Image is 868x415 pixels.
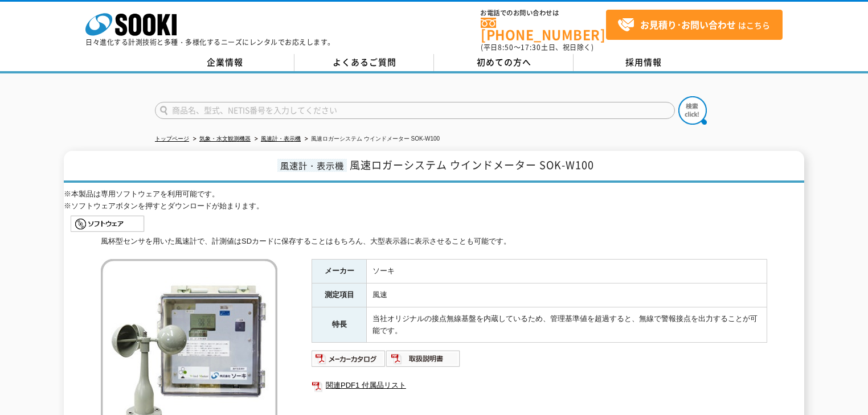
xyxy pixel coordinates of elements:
[434,54,574,71] a: 初めての方へ
[71,215,145,233] img: sidemenu_btn_software_pc.gif
[367,307,767,343] td: 当社オリジナルの接点無線基盤を内蔵しているため、管理基準値を超過すると、無線で警報接点を出力することが可能です。
[199,135,251,142] a: 気象・水文観測機器
[302,133,440,145] li: 風速ロガーシステム ウインドメーター SOK-W100
[477,56,531,68] span: 初めての方へ
[312,283,367,307] th: 測定項目
[617,17,770,34] span: はこちら
[155,135,189,142] a: トップページ
[155,102,675,119] input: 商品名、型式、NETIS番号を入力してください
[312,350,386,368] img: メーカーカタログ
[261,135,301,142] a: 風速計・表示機
[521,42,541,52] span: 17:30
[85,39,335,46] p: 日々進化する計測技術と多種・多様化するニーズにレンタルでお応えします。
[640,18,736,31] strong: お見積り･お問い合わせ
[350,157,594,172] span: 風速ロガーシステム ウインドメーター SOK-W100
[678,96,707,125] img: btn_search.png
[367,283,767,307] td: 風速
[498,42,514,52] span: 8:50
[294,54,434,71] a: よくあるご質問
[64,188,804,200] p: ※本製品は専用ソフトウェアを利用可能です。
[386,350,461,368] img: 取扱説明書
[481,10,606,17] span: お電話でのお問い合わせは
[312,358,386,366] a: メーカーカタログ
[367,260,767,283] td: ソーキ
[481,18,606,41] a: [PHONE_NUMBER]
[101,236,767,248] div: 風杯型センサを用いた風速計で、計測値はSDカードに保存することはもちろん、大型表示器に表示させることも可能です。
[277,159,347,172] span: 風速計・表示機
[386,358,461,366] a: 取扱説明書
[64,200,804,212] p: ※ソフトウェアボタンを押すとダウンロードが始まります。
[574,54,713,71] a: 採用情報
[312,260,367,283] th: メーカー
[606,10,783,40] a: お見積り･お問い合わせはこちら
[155,54,294,71] a: 企業情報
[312,378,767,393] a: 関連PDF1 付属品リスト
[481,42,593,52] span: (平日 ～ 土日、祝日除く)
[312,307,367,343] th: 特長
